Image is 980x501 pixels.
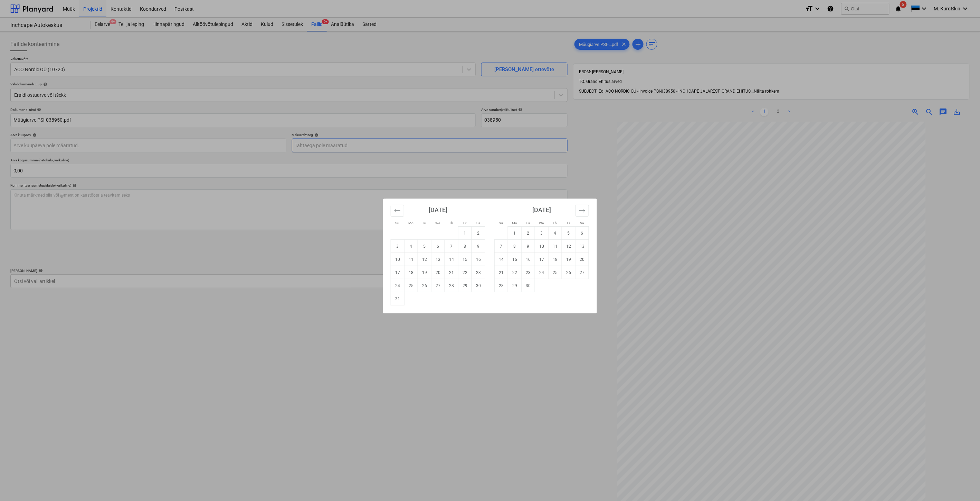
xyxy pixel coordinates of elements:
button: Move forward to switch to the next month. [575,205,589,217]
small: Th [553,221,557,225]
div: Calendar [383,199,597,313]
td: Tuesday, September 23, 2025 [522,266,535,279]
td: Saturday, September 13, 2025 [575,240,589,253]
td: Monday, August 25, 2025 [405,279,418,292]
td: Friday, September 12, 2025 [562,240,575,253]
td: Saturday, August 16, 2025 [472,253,485,266]
td: Sunday, August 31, 2025 [391,292,405,305]
small: Su [396,221,400,225]
small: Th [449,221,454,225]
td: Sunday, September 14, 2025 [495,253,508,266]
td: Thursday, August 28, 2025 [445,279,458,292]
small: Su [499,221,503,225]
small: Mo [408,221,413,225]
small: We [539,221,544,225]
td: Monday, September 29, 2025 [508,279,522,292]
td: Monday, August 11, 2025 [405,253,418,266]
td: Monday, September 8, 2025 [508,240,522,253]
td: Sunday, September 7, 2025 [495,240,508,253]
td: Tuesday, August 26, 2025 [418,279,431,292]
td: Monday, September 15, 2025 [508,253,522,266]
small: Fr [463,221,466,225]
td: Thursday, September 25, 2025 [549,266,562,279]
td: Sunday, September 21, 2025 [495,266,508,279]
td: Friday, September 19, 2025 [562,253,575,266]
td: Sunday, September 28, 2025 [495,279,508,292]
td: Tuesday, September 9, 2025 [522,240,535,253]
small: Sa [580,221,584,225]
td: Friday, August 15, 2025 [458,253,472,266]
td: Saturday, August 30, 2025 [472,279,485,292]
td: Monday, September 1, 2025 [508,227,522,240]
td: Friday, September 5, 2025 [562,227,575,240]
td: Saturday, September 6, 2025 [575,227,589,240]
td: Sunday, August 17, 2025 [391,266,405,279]
td: Monday, August 4, 2025 [405,240,418,253]
td: Tuesday, September 30, 2025 [522,279,535,292]
small: Tu [526,221,530,225]
td: Wednesday, August 13, 2025 [431,253,445,266]
td: Thursday, August 21, 2025 [445,266,458,279]
td: Wednesday, August 27, 2025 [431,279,445,292]
td: Thursday, September 18, 2025 [549,253,562,266]
td: Thursday, September 4, 2025 [549,227,562,240]
td: Wednesday, September 10, 2025 [535,240,549,253]
small: We [436,221,440,225]
strong: [DATE] [532,206,551,214]
td: Saturday, August 9, 2025 [472,240,485,253]
td: Tuesday, August 19, 2025 [418,266,431,279]
td: Monday, August 18, 2025 [405,266,418,279]
td: Saturday, September 20, 2025 [575,253,589,266]
small: Fr [567,221,570,225]
td: Tuesday, September 16, 2025 [522,253,535,266]
td: Thursday, August 7, 2025 [445,240,458,253]
td: Friday, August 29, 2025 [458,279,472,292]
small: Sa [476,221,480,225]
td: Friday, August 1, 2025 [458,227,472,240]
small: Mo [512,221,517,225]
button: Move backward to switch to the previous month. [391,205,404,217]
td: Wednesday, August 6, 2025 [431,240,445,253]
td: Sunday, August 10, 2025 [391,253,405,266]
td: Sunday, August 3, 2025 [391,240,405,253]
td: Wednesday, September 24, 2025 [535,266,549,279]
td: Friday, September 26, 2025 [562,266,575,279]
td: Wednesday, September 3, 2025 [535,227,549,240]
td: Saturday, September 27, 2025 [575,266,589,279]
td: Tuesday, August 5, 2025 [418,240,431,253]
td: Tuesday, August 12, 2025 [418,253,431,266]
small: Tu [422,221,427,225]
td: Tuesday, September 2, 2025 [522,227,535,240]
td: Wednesday, September 17, 2025 [535,253,549,266]
td: Wednesday, August 20, 2025 [431,266,445,279]
td: Sunday, August 24, 2025 [391,279,405,292]
strong: [DATE] [429,206,447,214]
td: Friday, August 22, 2025 [458,266,472,279]
td: Saturday, August 23, 2025 [472,266,485,279]
td: Thursday, August 14, 2025 [445,253,458,266]
td: Saturday, August 2, 2025 [472,227,485,240]
td: Thursday, September 11, 2025 [549,240,562,253]
td: Monday, September 22, 2025 [508,266,522,279]
td: Friday, August 8, 2025 [458,240,472,253]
